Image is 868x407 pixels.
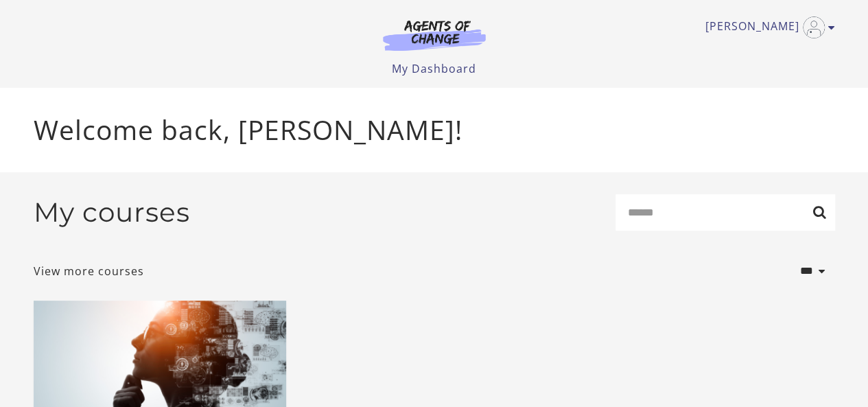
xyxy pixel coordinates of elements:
a: View more courses [34,263,144,279]
img: Agents of Change Logo [368,19,500,51]
a: Toggle menu [705,16,828,38]
p: Welcome back, [PERSON_NAME]! [34,110,835,150]
a: My Dashboard [392,61,476,76]
h2: My courses [34,196,190,229]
